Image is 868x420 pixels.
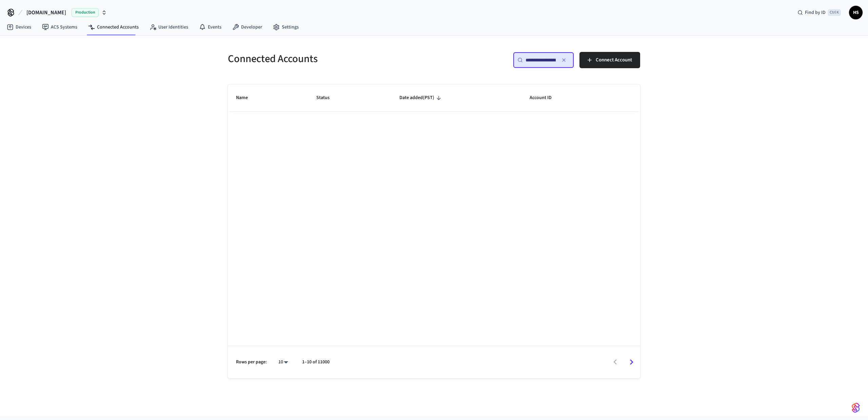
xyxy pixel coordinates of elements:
[228,84,640,112] table: sticky table
[850,6,862,19] span: HS
[1,21,37,33] a: Devices
[624,354,639,370] button: Go to next page
[144,21,194,33] a: User Identities
[236,359,267,366] p: Rows per page:
[236,93,257,103] span: Name
[194,21,227,33] a: Events
[26,8,66,17] span: [DOMAIN_NAME]
[530,93,560,103] span: Account ID
[228,52,430,66] h5: Connected Accounts
[399,93,443,103] span: Date added(PST)
[805,9,826,16] span: Find by ID
[37,21,83,33] a: ACS Systems
[828,9,841,16] span: Ctrl K
[83,21,144,33] a: Connected Accounts
[227,21,268,33] a: Developer
[316,93,338,103] span: Status
[849,6,863,19] button: HS
[792,6,846,19] div: Find by IDCtrl K
[596,56,632,64] span: Connect Account
[852,402,860,413] img: SeamLogoGradient.69752ec5.svg
[579,52,640,68] button: Connect Account
[275,357,291,367] div: 10
[268,21,304,33] a: Settings
[72,8,99,17] span: Production
[302,359,330,366] p: 1–10 of 11000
